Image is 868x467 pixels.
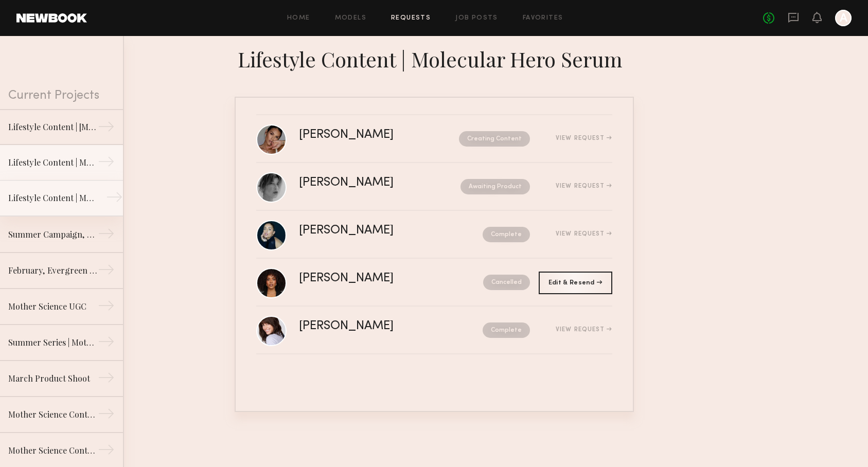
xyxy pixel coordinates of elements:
[98,441,115,462] div: →
[98,118,115,139] div: →
[98,369,115,390] div: →
[556,183,612,189] div: View Request
[256,163,612,211] a: [PERSON_NAME]Awaiting ProductView Request
[455,15,498,22] a: Job Posts
[8,192,98,204] div: Lifestyle Content | Mother Science, Molecular Genesis
[8,444,98,457] div: Mother Science Content Shoot
[335,15,366,22] a: Models
[460,179,530,194] nb-request-status: Awaiting Product
[299,320,438,332] div: [PERSON_NAME]
[8,121,98,133] div: Lifestyle Content | [MEDICAL_DATA] Synergist
[8,372,98,385] div: March Product Shoot
[98,333,115,354] div: →
[8,228,98,241] div: Summer Campaign, Mother Science
[299,129,427,141] div: [PERSON_NAME]
[8,156,98,169] div: Lifestyle Content | Molecular Hero Serum
[483,322,530,338] nb-request-status: Complete
[459,131,530,147] nb-request-status: Creating Content
[835,10,852,26] a: A
[256,211,612,259] a: [PERSON_NAME]CompleteView Request
[256,115,612,163] a: [PERSON_NAME]Creating ContentView Request
[8,264,98,277] div: February, Evergreen Product Shoot
[106,189,123,209] div: →
[299,225,438,237] div: [PERSON_NAME]
[235,44,634,72] div: Lifestyle Content | Molecular Hero Serum
[98,405,115,426] div: →
[299,177,427,189] div: [PERSON_NAME]
[523,15,563,22] a: Favorites
[391,15,431,22] a: Requests
[483,227,530,242] nb-request-status: Complete
[98,225,115,246] div: →
[8,300,98,313] div: Mother Science UGC
[8,336,98,349] div: Summer Series | Mother Science
[256,259,612,307] a: [PERSON_NAME]Cancelled
[256,307,612,354] a: [PERSON_NAME]CompleteView Request
[548,280,602,286] span: Edit & Resend
[98,297,115,318] div: →
[556,135,612,141] div: View Request
[556,327,612,333] div: View Request
[98,153,115,174] div: →
[287,15,310,22] a: Home
[299,273,438,284] div: [PERSON_NAME]
[98,261,115,282] div: →
[483,275,530,290] nb-request-status: Cancelled
[556,231,612,237] div: View Request
[8,408,98,421] div: Mother Science Content Shoot | September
